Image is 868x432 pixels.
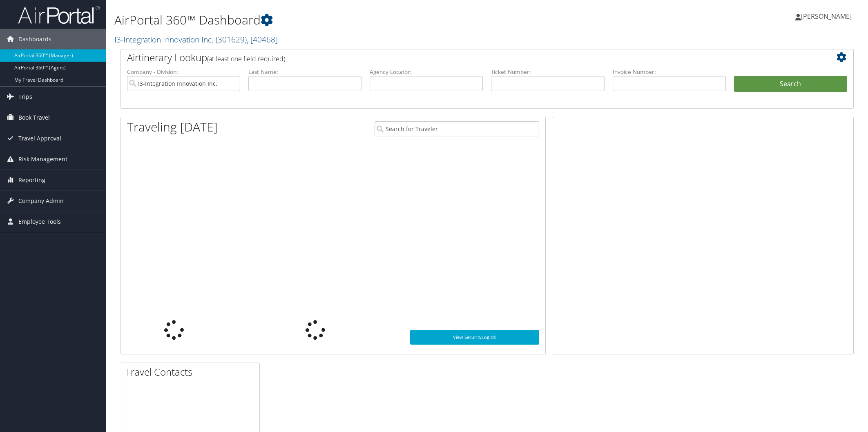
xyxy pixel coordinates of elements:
[114,34,278,45] a: I3-Integration Innovation Inc.
[207,54,285,63] span: (at least one field required)
[114,11,611,29] h1: AirPortal 360™ Dashboard
[18,128,61,149] span: Travel Approval
[410,330,539,345] a: View SecurityLogic®
[18,107,50,128] span: Book Travel
[248,68,361,76] label: Last Name:
[18,5,100,24] img: airportal-logo.png
[127,51,786,65] h2: Airtinerary Lookup
[370,68,483,76] label: Agency Locator:
[18,87,32,107] span: Trips
[127,68,240,76] label: Company - Division:
[795,4,860,29] a: [PERSON_NAME]
[18,191,64,211] span: Company Admin
[127,118,218,136] h1: Traveling [DATE]
[18,29,51,49] span: Dashboards
[613,68,726,76] label: Invoice Number:
[216,34,247,45] span: ( 301629 )
[18,212,61,232] span: Employee Tools
[18,170,45,190] span: Reporting
[18,149,67,169] span: Risk Management
[491,68,604,76] label: Ticket Number:
[734,76,847,92] button: Search
[247,34,278,45] span: , [ 40468 ]
[375,121,539,136] input: Search for Traveler
[125,365,259,379] h2: Travel Contacts
[801,12,852,21] span: [PERSON_NAME]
